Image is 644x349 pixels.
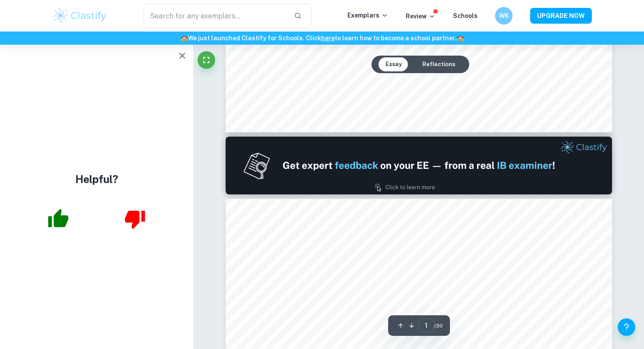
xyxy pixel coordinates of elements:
h6: WK [499,11,509,21]
img: Clastify logo [52,7,108,25]
button: WK [495,7,513,25]
button: Help and Feedback [618,318,635,336]
span: 🏫 [456,35,464,42]
button: Essay [379,57,409,71]
h6: We just launched Clastify for Schools. Click to learn how to become a school partner. [2,33,642,43]
span: / 30 [434,322,443,330]
button: UPGRADE NOW [530,8,592,24]
img: Ad [226,137,612,194]
p: Review [406,11,435,21]
button: Fullscreen [198,51,215,69]
a: here [321,35,335,42]
h4: Helpful? [75,171,118,187]
a: Schools [453,12,478,19]
button: Reflections [415,57,462,71]
input: Search for any exemplars... [144,4,287,28]
p: Exemplars [347,11,388,20]
span: 🏫 [180,35,188,42]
